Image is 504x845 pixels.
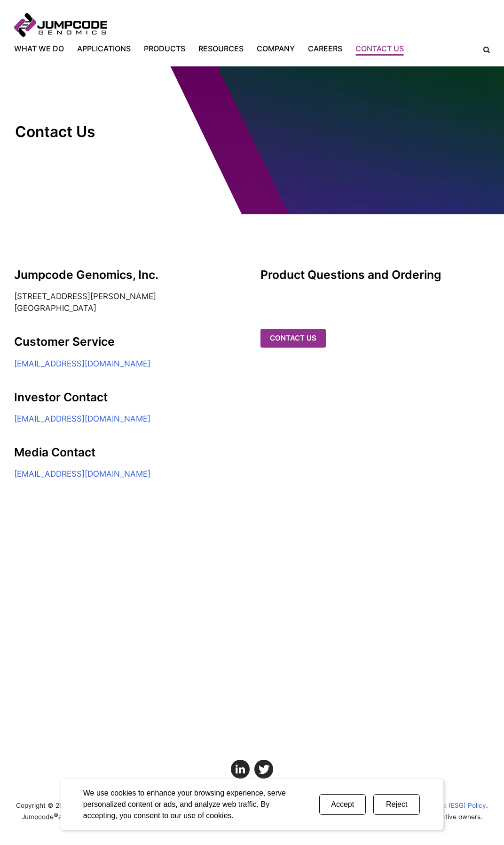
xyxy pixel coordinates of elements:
[54,812,58,819] sup: ®
[83,789,286,820] span: We use cookies to enhance your browsing experience, serve personalized content or ads, and analyz...
[231,760,250,779] a: Click here to view us on LinkedIn
[260,268,490,281] h3: Product Questions and Ordering
[14,446,244,459] h2: Media Contact
[137,43,192,54] a: Products
[14,268,244,281] h2: Jumpcode Genomics, Inc.
[477,47,490,53] label: Search the site.
[71,43,137,54] a: Applications
[373,794,420,815] button: Reject
[260,329,326,348] a: Contact us
[349,43,410,54] a: Contact Us
[14,359,150,368] a: [EMAIL_ADDRESS][DOMAIN_NAME]
[14,43,477,54] nav: Primary Navigation
[254,760,273,779] a: Click here to view us on Twitter
[14,810,490,821] p: Jumpcode and CRISPRclean are registered trademarks of Jumpcode Genomics, Inc. All other trademark...
[14,390,244,404] h2: Investor Contact
[14,414,150,423] a: [EMAIL_ADDRESS][DOMAIN_NAME]
[319,794,366,815] button: Accept
[16,802,211,809] span: Copyright © 2025 Jumpcode Genomics, Inc. All rights reserved.
[14,469,150,479] a: [EMAIL_ADDRESS][DOMAIN_NAME]
[14,335,244,348] h2: Customer Service
[301,43,349,54] a: Careers
[14,291,244,315] address: [STREET_ADDRESS][PERSON_NAME] [GEOGRAPHIC_DATA]
[15,122,173,141] h1: Contact Us
[192,43,250,54] a: Resources
[250,43,301,54] a: Company
[14,43,71,54] a: What We Do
